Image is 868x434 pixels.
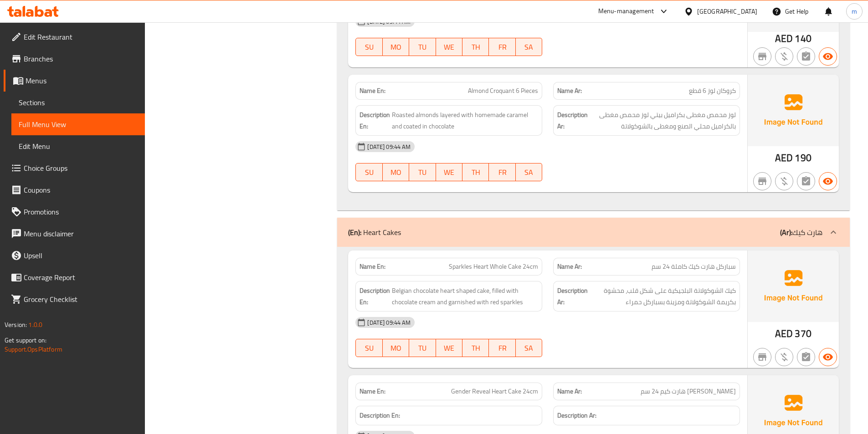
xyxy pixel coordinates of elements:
button: Purchased item [775,172,793,190]
span: FR [493,166,512,179]
a: Menus [4,70,145,92]
span: MO [386,342,406,355]
button: Available [819,172,837,190]
strong: Name Ar: [557,387,582,396]
button: Not has choices [797,348,815,366]
span: WE [440,41,459,54]
button: FR [489,339,515,357]
span: MO [386,166,406,179]
button: WE [436,38,462,56]
span: Get support on: [5,334,46,346]
span: WE [440,342,459,355]
span: Coverage Report [24,272,138,283]
a: Upsell [4,245,145,266]
button: Not branch specific item [753,47,771,66]
span: AED [775,325,793,342]
button: Not has choices [797,47,815,66]
button: SU [355,38,382,56]
div: (En): Heart Cakes(Ar):هارت كيك [337,218,850,247]
img: Ae5nvW7+0k+MAAAAAElFTkSuQmCC [748,75,839,146]
span: Promotions [24,206,138,217]
span: SU [360,166,379,179]
span: Grocery Checklist [24,294,138,305]
span: TH [466,166,485,179]
span: SA [519,342,539,355]
a: Choice Groups [4,157,145,179]
strong: Description En: [360,109,390,132]
button: TH [462,38,489,56]
button: Purchased item [775,47,793,66]
img: Ae5nvW7+0k+MAAAAAElFTkSuQmCC [748,250,839,322]
button: TU [409,38,436,56]
a: Coupons [4,179,145,201]
span: TH [466,342,485,355]
strong: Name En: [360,86,385,96]
span: [PERSON_NAME] هارت كيم 24 سم [641,387,736,396]
strong: Description Ar: [557,285,588,307]
span: Belgian chocolate heart shaped cake, filled with chocolate cream and garnished with red sparkles [392,285,538,307]
span: 140 [795,30,811,47]
span: Edit Restaurant [24,31,138,42]
p: Heart Cakes [348,227,401,238]
a: Coverage Report [4,266,145,288]
span: TH [466,41,485,54]
span: كروكان لوز 6 قطع [689,86,736,96]
button: FR [489,38,515,56]
div: Menu-management [598,6,654,17]
strong: Name En: [360,387,385,396]
span: سباركل هارت كيك كاملة 24 سم [652,262,736,271]
a: Sections [11,92,145,113]
span: Menu disclaimer [24,228,138,239]
a: Edit Restaurant [4,26,145,48]
button: Available [819,47,837,66]
a: Full Menu View [11,113,145,135]
a: Promotions [4,201,145,223]
span: كيك الشوكولاتة البلجيكية على شكل قلب، محشوة بكريمة الشوكولاتة ومزينة بسباركل حمراء [590,285,736,307]
button: Not has choices [797,172,815,190]
span: Sparkles Heart Whole Cake 24cm [449,262,538,271]
span: Upsell [24,250,138,261]
strong: Name En: [360,262,385,271]
button: Not branch specific item [753,172,771,190]
b: (En): [348,225,361,239]
span: Sections [19,97,138,108]
strong: Description En: [360,410,400,421]
button: FR [489,163,515,181]
a: Menu disclaimer [4,223,145,245]
button: MO [383,38,409,56]
a: Branches [4,48,145,70]
span: WE [440,166,459,179]
span: Edit Menu [19,141,138,152]
button: TU [409,163,436,181]
span: 1.0.0 [28,319,42,331]
button: TU [409,339,436,357]
span: FR [493,342,512,355]
button: Not branch specific item [753,348,771,366]
div: [GEOGRAPHIC_DATA] [697,6,757,16]
span: 190 [795,149,811,167]
span: MO [386,41,406,54]
button: TH [462,339,489,357]
b: (Ar): [780,225,792,239]
span: [DATE] 09:44 AM [364,318,414,327]
span: Choice Groups [24,163,138,174]
button: WE [436,339,462,357]
span: AED [775,30,793,47]
a: Support.OpsPlatform [5,343,62,355]
span: Menus [26,75,138,86]
span: Branches [24,53,138,64]
span: Full Menu View [19,119,138,130]
strong: Description Ar: [557,109,588,132]
a: Grocery Checklist [4,288,145,310]
span: AED [775,149,793,167]
button: SU [355,163,382,181]
span: 370 [795,325,811,342]
button: Purchased item [775,348,793,366]
span: m [852,6,857,16]
p: هارت كيك [780,227,822,238]
span: لوز محمص مغطى بكراميل بيتي لوز محمص مغطى بالكراميل محلي الصنع ومغطى بالشوكولاتة [590,109,736,132]
button: WE [436,163,462,181]
a: Edit Menu [11,135,145,157]
span: [DATE] 09:44 AM [364,143,414,151]
span: Version: [5,319,27,331]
